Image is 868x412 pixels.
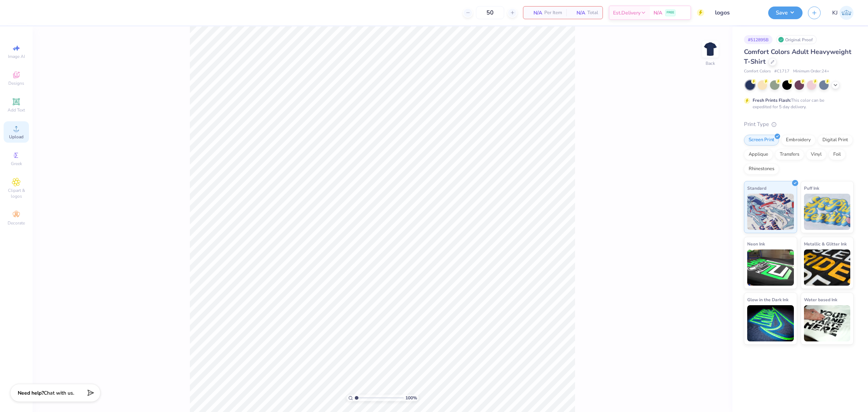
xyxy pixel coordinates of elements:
div: Digital Print [818,135,853,146]
span: Decorate [8,220,25,226]
span: Chat with us. [44,390,74,396]
div: Print Type [744,120,854,129]
div: Vinyl [806,149,826,160]
div: This color can be expedited for 5 day delivery. [753,97,842,110]
div: Back [706,60,715,67]
img: Water based Ink [804,305,851,341]
div: Transfers [775,149,804,160]
img: Glow in the Dark Ink [747,305,794,341]
span: Upload [9,134,24,140]
span: N/A [654,9,662,17]
strong: Fresh Prints Flash: [753,97,791,103]
input: Untitled Design [710,5,763,20]
a: KJ [832,6,854,20]
img: Metallic & Glitter Ink [804,249,851,286]
span: Per Item [544,9,562,17]
span: Glow in the Dark Ink [747,296,788,303]
img: Puff Ink [804,194,851,230]
span: Designs [8,80,24,86]
img: Standard [747,194,794,230]
span: Clipart & logos [4,188,29,199]
div: Original Proof [776,35,817,44]
span: Total [587,9,598,17]
span: Metallic & Glitter Ink [804,240,847,248]
img: Neon Ink [747,249,794,286]
span: N/A [528,9,542,17]
span: Neon Ink [747,240,765,248]
span: Comfort Colors [744,68,771,75]
span: Comfort Colors Adult Heavyweight T-Shirt [744,47,851,66]
span: 100 % [405,395,417,401]
span: Greek [11,161,22,167]
span: Water based Ink [804,296,837,303]
div: # 512895B [744,35,773,44]
span: Add Text [8,107,25,113]
div: Screen Print [744,135,779,146]
span: # C1717 [774,68,790,75]
input: – – [476,6,504,19]
div: Foil [829,149,846,160]
img: Kendra Jingco [839,6,854,20]
span: Minimum Order: 24 + [793,68,829,75]
span: N/A [571,9,585,17]
span: Standard [747,184,766,192]
div: Embroidery [781,135,816,146]
div: Applique [744,149,773,160]
span: Puff Ink [804,184,819,192]
span: KJ [832,9,838,17]
button: Save [768,7,803,19]
span: Image AI [8,54,25,59]
span: Est. Delivery [613,9,641,17]
img: Back [703,42,718,56]
strong: Need help? [18,390,44,396]
span: FREE [667,10,674,15]
div: Rhinestones [744,164,779,175]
